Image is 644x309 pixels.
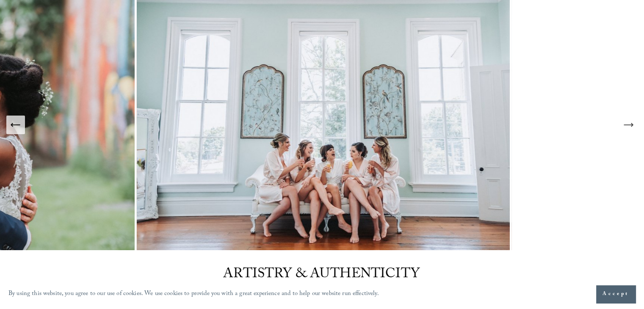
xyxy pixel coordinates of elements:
p: By using this website, you agree to our use of cookies. We use cookies to provide you with a grea... [8,288,379,301]
span: ARTISTRY & AUTHENTICITY [223,264,420,287]
span: Accept [603,290,629,298]
button: Previous Slide [6,116,25,134]
button: Next Slide [619,116,638,134]
button: Accept [596,285,636,303]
